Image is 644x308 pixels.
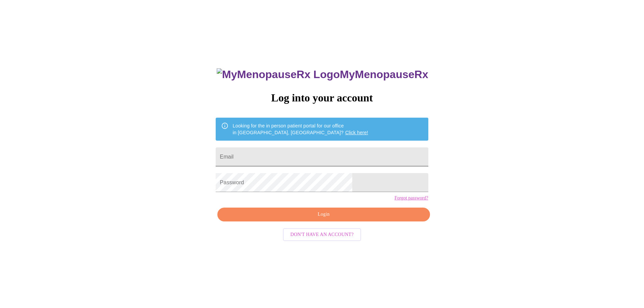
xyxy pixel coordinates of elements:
button: Login [217,208,430,221]
h3: MyMenopauseRx [217,68,428,81]
a: Don't have an account? [281,231,363,237]
div: Looking for the in person patient portal for our office in [GEOGRAPHIC_DATA], [GEOGRAPHIC_DATA]? [233,120,368,139]
button: Don't have an account? [283,228,361,241]
a: Click here! [345,130,368,135]
img: MyMenopauseRx Logo [217,68,340,81]
h3: Log into your account [216,92,428,104]
span: Don't have an account? [290,231,354,239]
span: Login [225,210,422,219]
a: Forgot password? [395,195,428,201]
